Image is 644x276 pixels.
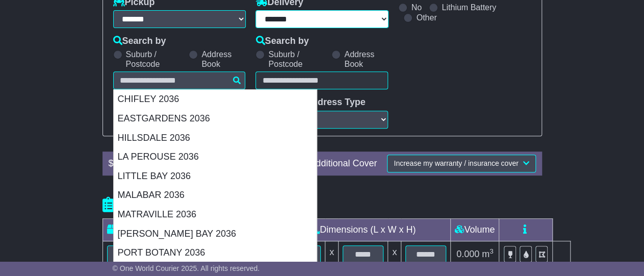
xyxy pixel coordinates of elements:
label: Other [416,13,436,22]
label: No [411,3,421,12]
div: MALABAR 2036 [114,186,317,205]
sup: 3 [490,247,494,255]
td: Volume [451,219,499,241]
span: © One World Courier 2025. All rights reserved. [113,264,260,272]
button: Increase my warranty / insurance cover [387,155,535,172]
div: [PERSON_NAME] BAY 2036 [114,224,317,244]
div: LITTLE BAY 2036 [114,167,317,186]
div: Additional Cover [304,158,382,169]
td: x [325,241,339,268]
div: $ FreightSafe warranty included [104,158,305,169]
label: Suburb / Postcode [268,49,326,69]
label: Search by [255,36,308,47]
label: Address Book [344,49,388,69]
td: Type [102,219,188,241]
h4: Package details | [102,196,230,213]
span: Increase my warranty / insurance cover [394,159,518,167]
div: LA PEROUSE 2036 [114,147,317,167]
div: HILLSDALE 2036 [114,129,317,148]
td: Dimensions (L x W x H) [276,219,451,241]
label: Lithium Battery [442,3,496,12]
label: Suburb / Postcode [126,49,184,69]
div: MATRAVILLE 2036 [114,205,317,224]
label: Address Book [201,49,245,69]
div: CHIFLEY 2036 [114,90,317,109]
span: 0.000 [456,249,479,259]
div: PORT BOTANY 2036 [114,243,317,263]
td: x [388,241,401,268]
label: Search by [113,36,166,47]
div: EASTGARDENS 2036 [114,109,317,129]
span: m [482,249,494,259]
